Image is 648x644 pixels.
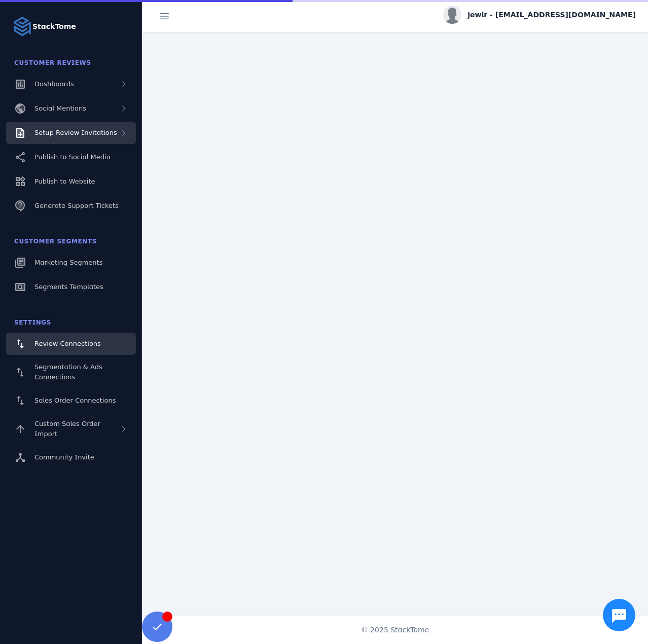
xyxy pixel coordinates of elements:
[34,129,117,136] span: Setup Review Invitations
[361,625,429,635] span: © 2025 StackTome
[14,59,91,66] span: Customer Reviews
[34,453,94,461] span: Community Invite
[6,446,136,469] a: Community Invite
[32,21,76,32] strong: StackTome
[467,10,636,20] span: jewlr - [EMAIL_ADDRESS][DOMAIN_NAME]
[34,177,95,185] span: Publish to Website
[14,319,51,326] span: Settings
[6,333,136,355] a: Review Connections
[34,420,100,438] span: Custom Sales Order Import
[34,202,119,209] span: Generate Support Tickets
[34,104,86,112] span: Social Mentions
[34,80,74,88] span: Dashboards
[6,146,136,168] a: Publish to Social Media
[12,16,32,37] img: Logo image
[6,276,136,298] a: Segments Templates
[6,170,136,193] a: Publish to Website
[34,397,116,404] span: Sales Order Connections
[443,6,636,24] button: jewlr - [EMAIL_ADDRESS][DOMAIN_NAME]
[6,357,136,387] a: Segmentation & Ads Connections
[34,363,102,381] span: Segmentation & Ads Connections
[6,389,136,412] a: Sales Order Connections
[6,195,136,217] a: Generate Support Tickets
[6,252,136,274] a: Marketing Segments
[34,259,102,266] span: Marketing Segments
[443,6,461,24] img: profile.jpg
[34,283,103,291] span: Segments Templates
[34,340,101,347] span: Review Connections
[34,153,111,161] span: Publish to Social Media
[14,238,97,245] span: Customer Segments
